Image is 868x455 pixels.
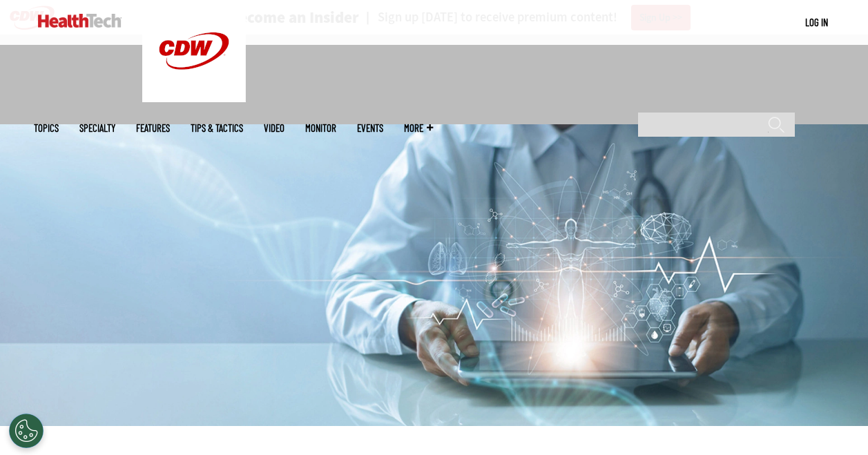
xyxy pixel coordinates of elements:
[305,123,336,133] a: MonITor
[805,15,828,30] div: User menu
[34,123,59,133] span: Topics
[9,414,44,448] button: Open Preferences
[142,91,246,106] a: CDW
[357,123,383,133] a: Events
[805,16,828,28] a: Log in
[9,414,44,448] div: Cookies Settings
[38,14,122,28] img: Home
[191,123,243,133] a: Tips & Tactics
[404,123,433,133] span: More
[136,123,170,133] a: Features
[79,123,115,133] span: Specialty
[264,123,284,133] a: Video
